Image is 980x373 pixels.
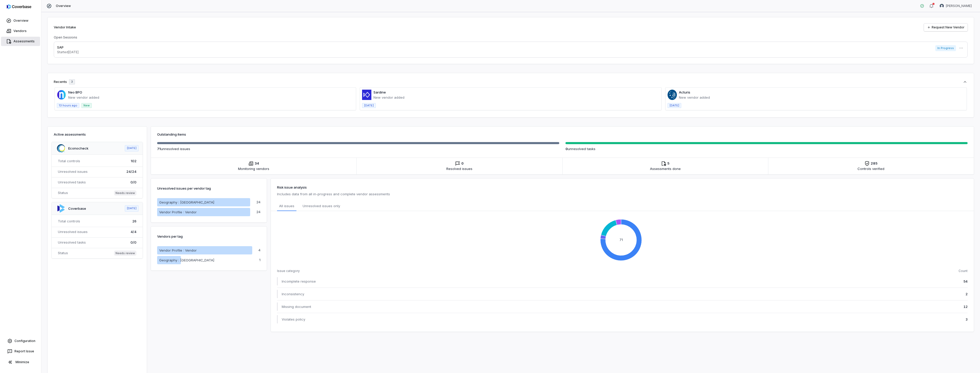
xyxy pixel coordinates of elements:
[565,147,568,151] span: 0
[68,90,82,94] a: Neo BPO
[946,4,972,8] span: [PERSON_NAME]
[461,161,464,166] span: 0
[54,42,968,58] a: SAPStarted[DATE]In Progress
[959,269,968,273] span: Count
[2,347,39,356] button: Report Issue
[54,35,77,40] h3: Open Sessions
[157,185,211,192] p: Unresolved issues per vendor tag
[940,4,944,8] img: Verity Billson avatar
[71,80,73,84] span: 3
[7,4,31,9] img: logo-D7KZi-bG.svg
[54,79,968,84] button: Recents3
[68,146,88,150] a: Econocheck
[857,166,884,171] span: Controls verified
[255,161,259,166] span: 34
[277,185,968,190] h3: Risk issue analysis
[1,26,40,36] a: Vendors
[159,258,214,263] p: Geography : [GEOGRAPHIC_DATA]
[282,279,316,284] span: Incomplete response
[2,336,39,346] a: Configuration
[54,25,76,30] h2: Vendor Intake
[157,233,183,240] p: Vendors per tag
[924,24,968,31] a: Request New Vendor
[667,161,669,166] span: 5
[679,90,690,94] a: Acturis
[1,37,40,46] a: Assessments
[256,210,261,214] p: 24
[54,132,141,137] h3: Active assessments
[159,248,197,253] p: Vendor Profile : Vendor
[259,258,261,262] p: 1
[937,2,975,10] button: Verity Billson avatar[PERSON_NAME]
[1,16,40,25] a: Overview
[871,161,877,166] span: 285
[565,146,968,151] p: unresolved task s
[68,206,86,211] a: Coverbase
[159,209,197,215] p: Vendor Profile : Vendor
[157,147,161,151] span: 71
[258,248,261,252] p: 4
[54,79,75,84] div: Recents
[279,203,294,208] span: All issues
[277,191,968,197] p: Includes data from all in-progress and complete vendor assessments
[963,304,968,309] span: 12
[282,304,311,309] span: Missing document
[238,166,269,171] span: Monitoring vendors
[2,357,39,367] button: Minimize
[57,50,79,54] p: Started [DATE]
[446,166,472,171] span: Resolved issues
[650,166,681,171] span: Assessments done
[935,45,956,51] span: In Progress
[282,317,305,322] span: Violates policy
[157,132,968,137] h3: Outstanding items
[282,291,304,297] span: Inconsistency
[157,146,559,151] p: unresolved issue s
[373,90,386,94] a: Sardine
[303,203,340,209] span: Unresolved issues only
[159,200,214,205] p: Geography : [GEOGRAPHIC_DATA]
[966,317,968,322] span: 3
[277,269,300,273] span: Issue category
[256,200,261,204] p: 24
[963,279,968,284] span: 54
[57,45,79,50] p: SAP
[56,4,71,8] span: Overview
[619,237,623,242] text: 71
[966,291,968,297] span: 2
